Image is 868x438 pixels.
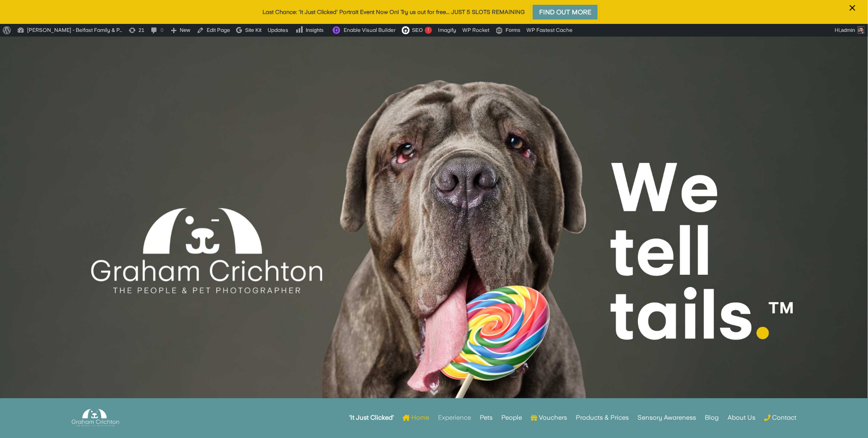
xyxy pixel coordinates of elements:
[841,27,855,33] span: admin
[435,24,459,37] a: Imagify
[727,402,755,433] a: About Us
[764,402,796,433] a: Contact
[262,9,525,15] a: Last Chance: 'It Just Clicked' Portrait Event Now On! Try us out for free... JUST 5 SLOTS REMAINING
[403,402,429,433] a: Home
[160,24,163,37] span: 0
[265,24,291,37] a: Updates
[524,24,576,37] a: WP Fastest Cache
[425,27,432,34] div: !
[349,402,394,433] a: ‘It Just Clicked’
[637,402,696,433] a: Sensory Awareness
[14,24,125,37] a: [PERSON_NAME] - Belfast Family & P…
[576,402,629,433] a: Products & Prices
[194,24,233,37] a: Edit Page
[245,27,262,33] span: Site Kit
[306,27,324,33] span: Insights
[480,402,493,433] a: Pets
[328,24,399,37] a: Enable Visual Builder
[832,24,868,37] a: Hi,
[72,407,119,429] img: Graham Crichton Photography Logo - Graham Crichton - Belfast Family & Pet Photography Studio
[506,24,520,37] span: Forms
[412,27,423,33] span: SEO
[438,402,471,433] a: Experience
[349,415,394,420] strong: ‘It Just Clicked’
[459,24,493,37] a: WP Rocket
[139,24,144,37] span: 21
[180,24,190,37] span: New
[705,402,719,433] a: Blog
[849,0,856,16] span: ×
[845,1,860,25] button: ×
[531,3,600,22] a: Find Out More
[501,402,522,433] a: People
[531,402,567,433] a: Vouchers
